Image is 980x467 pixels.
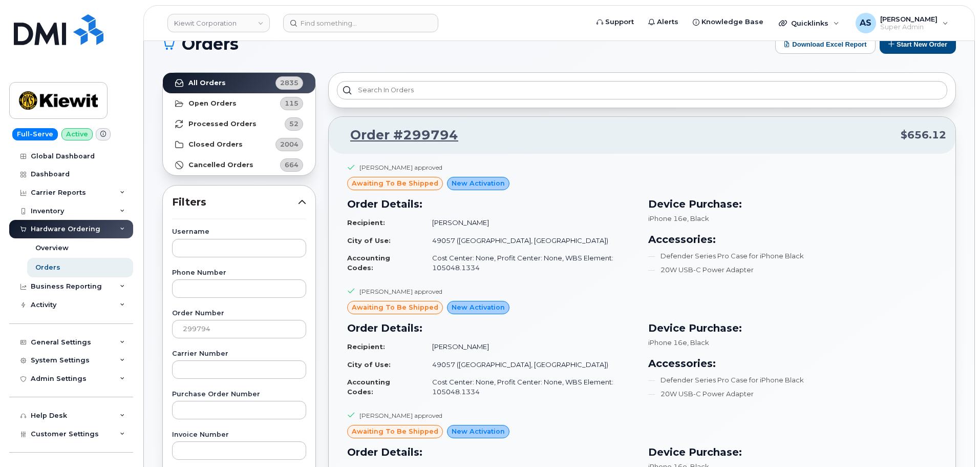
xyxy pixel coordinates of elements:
span: Orders [182,36,239,52]
span: New Activation [452,178,505,188]
label: Username [172,229,306,235]
span: Super Admin [880,23,938,31]
span: 2835 [280,78,299,88]
a: Knowledge Base [686,12,771,32]
div: Alexander Strull [848,13,955,33]
li: 20W USB-C Power Adapter [648,265,937,275]
a: Alerts [641,12,686,32]
h3: Order Details: [347,320,636,336]
span: , Black [687,214,709,222]
a: Processed Orders52 [163,114,315,134]
strong: City of Use: [347,236,391,245]
strong: Closed Orders [188,140,243,149]
strong: Cancelled Orders [188,161,253,169]
td: Cost Center: None, Profit Center: None, WBS Element: 105048.1334 [423,373,636,400]
a: Order #299794 [338,126,458,145]
h3: Device Purchase: [648,444,937,460]
input: Search in orders [337,81,947,99]
li: 20W USB-C Power Adapter [648,389,937,399]
span: 664 [285,160,299,170]
span: Knowledge Base [701,17,763,27]
h3: Order Details: [347,444,636,460]
td: [PERSON_NAME] [423,338,636,356]
span: Alerts [657,17,678,27]
h3: Order Details: [347,196,636,212]
div: Quicklinks [772,13,846,33]
strong: City of Use: [347,360,391,369]
span: awaiting to be shipped [352,427,438,436]
div: [PERSON_NAME] approved [359,287,442,296]
button: Download Excel Report [775,35,876,54]
td: 49057 ([GEOGRAPHIC_DATA], [GEOGRAPHIC_DATA]) [423,356,636,374]
div: [PERSON_NAME] approved [359,163,442,172]
a: All Orders2835 [163,73,315,93]
span: [PERSON_NAME] [880,15,938,23]
strong: All Orders [188,79,226,87]
li: Defender Series Pro Case for iPhone Black [648,251,937,261]
span: Filters [172,195,298,210]
h3: Accessories: [648,356,937,371]
div: [PERSON_NAME] approved [359,411,442,420]
li: Defender Series Pro Case for iPhone Black [648,375,937,385]
h3: Device Purchase: [648,320,937,336]
td: Cost Center: None, Profit Center: None, WBS Element: 105048.1334 [423,249,636,276]
span: 52 [289,119,299,129]
span: awaiting to be shipped [352,178,438,188]
a: Cancelled Orders664 [163,155,315,175]
a: Closed Orders2004 [163,134,315,155]
strong: Recipient: [347,342,385,351]
h3: Device Purchase: [648,196,937,212]
td: [PERSON_NAME] [423,214,636,232]
strong: Recipient: [347,218,385,227]
label: Purchase Order Number [172,391,306,398]
a: Support [589,12,641,32]
span: , Black [687,338,709,347]
label: Phone Number [172,270,306,276]
span: $656.12 [901,128,946,143]
strong: Accounting Codes: [347,378,390,396]
span: iPhone 16e [648,214,687,222]
td: 49057 ([GEOGRAPHIC_DATA], [GEOGRAPHIC_DATA]) [423,232,636,250]
input: Find something... [283,14,438,32]
a: Kiewit Corporation [167,14,270,32]
iframe: Messenger Launcher [935,422,972,459]
strong: Processed Orders [188,120,257,128]
strong: Open Orders [188,99,237,108]
span: Quicklinks [791,19,828,27]
span: AS [860,17,871,29]
span: 2004 [280,139,299,149]
h3: Accessories: [648,232,937,247]
a: Open Orders115 [163,93,315,114]
span: New Activation [452,302,505,312]
label: Invoice Number [172,432,306,438]
label: Order Number [172,310,306,317]
span: 115 [285,98,299,108]
label: Carrier Number [172,351,306,357]
button: Start New Order [880,35,956,54]
strong: Accounting Codes: [347,254,390,272]
span: Support [605,17,634,27]
span: awaiting to be shipped [352,302,438,312]
span: New Activation [452,427,505,436]
span: iPhone 16e [648,338,687,347]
